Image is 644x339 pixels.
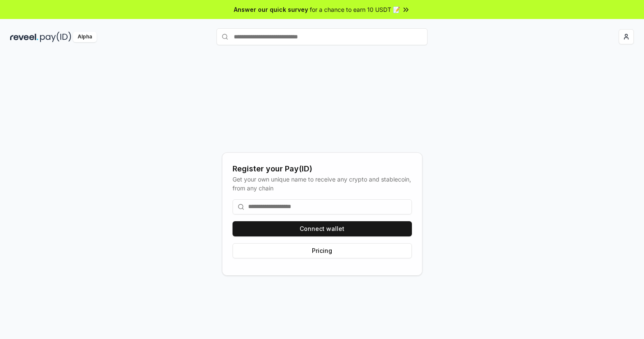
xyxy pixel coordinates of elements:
button: Connect wallet [233,221,412,236]
img: pay_id [40,32,71,42]
span: for a chance to earn 10 USDT 📝 [310,5,400,14]
button: Pricing [233,243,412,258]
div: Get your own unique name to receive any crypto and stablecoin, from any chain [233,175,412,193]
div: Register your Pay(ID) [233,163,412,175]
span: Answer our quick survey [234,5,308,14]
img: reveel_dark [10,32,38,42]
div: Alpha [73,32,97,42]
